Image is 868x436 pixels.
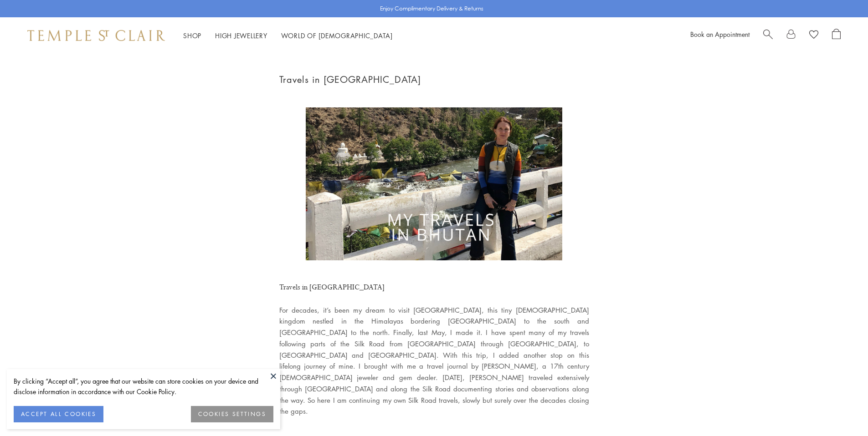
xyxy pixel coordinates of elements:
button: ACCEPT ALL COOKIES [14,406,103,422]
p: Enjoy Complimentary Delivery & Returns [380,4,483,13]
nav: Main navigation [183,30,393,41]
a: High JewelleryHigh Jewellery [215,31,267,40]
iframe: Gorgias live chat messenger [822,393,859,427]
a: Book an Appointment [690,30,750,39]
a: Open Shopping Bag [832,29,841,42]
button: COOKIES SETTINGS [191,406,273,422]
h3: Travels in [GEOGRAPHIC_DATA] [279,281,589,294]
h1: Travels in [GEOGRAPHIC_DATA] [279,72,589,87]
a: World of [DEMOGRAPHIC_DATA]World of [DEMOGRAPHIC_DATA] [281,31,393,40]
a: View Wishlist [809,29,818,42]
a: ShopShop [183,31,201,40]
a: Search [763,29,773,42]
p: For decades, it’s been my dream to visit [GEOGRAPHIC_DATA], this tiny [DEMOGRAPHIC_DATA] kingdom ... [279,304,589,417]
img: Temple St. Clair [27,30,165,41]
div: By clicking “Accept all”, you agree that our website can store cookies on your device and disclos... [14,376,273,397]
